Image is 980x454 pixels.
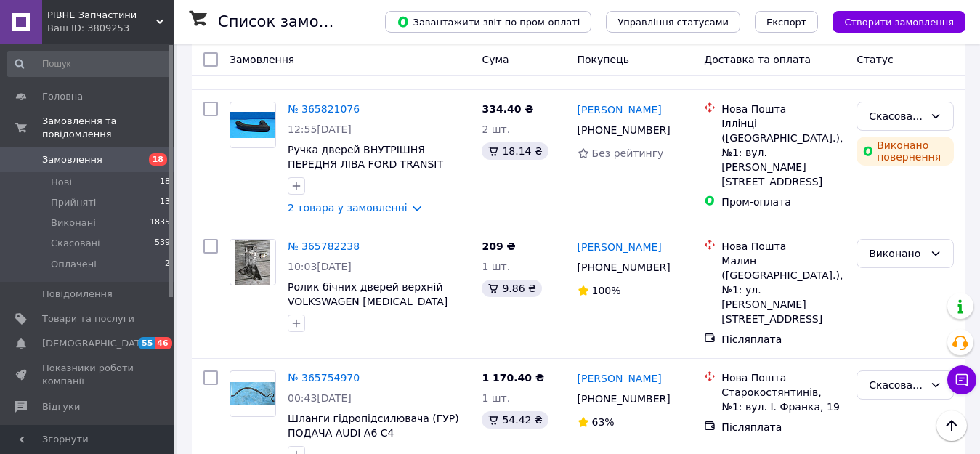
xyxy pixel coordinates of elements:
[288,123,352,135] span: 12:55[DATE]
[482,123,510,135] span: 2 шт.
[51,176,72,189] span: Нові
[857,54,894,65] span: Статус
[51,258,97,271] span: Оплачені
[230,54,294,65] span: Замовлення
[218,13,365,31] h1: Список замовлень
[42,115,174,141] span: Замовлення та повідомлення
[721,116,845,189] div: Іллінці ([GEOGRAPHIC_DATA].), №1: вул. [PERSON_NAME][STREET_ADDRESS]
[288,281,448,336] a: Ролик бічних дверей верхній VOLKSWAGEN [MEDICAL_DATA] TRANSPORTER [DATE]-[DATE] 9959339444
[288,392,352,404] span: 00:43[DATE]
[721,102,845,116] div: Нова Пошта
[592,285,621,296] span: 100%
[51,216,96,230] span: Виконані
[42,153,102,166] span: Замовлення
[230,112,275,138] img: Фото товару
[818,15,965,27] a: Створити замовлення
[947,365,976,394] button: Чат з покупцем
[592,147,664,159] span: Без рейтингу
[42,312,134,325] span: Товари та послуги
[47,22,174,35] div: Ваш ID: 3809253
[606,11,740,33] button: Управління статусами
[235,240,270,285] img: Фото товару
[482,280,541,297] div: 9.86 ₴
[42,90,83,103] span: Головна
[160,196,170,209] span: 13
[482,103,533,115] span: 334.40 ₴
[592,416,615,428] span: 63%
[482,392,510,404] span: 1 шт.
[230,370,276,417] a: Фото товару
[288,261,352,272] span: 10:03[DATE]
[155,337,171,349] span: 46
[482,372,544,384] span: 1 170.40 ₴
[482,54,509,65] span: Cума
[704,54,811,65] span: Доставка та оплата
[385,11,591,33] button: Завантажити звіт по пром-оплаті
[755,11,819,33] button: Експорт
[721,385,845,414] div: Старокостянтинів, №1: вул. І. Франка, 19
[482,261,510,272] span: 1 шт.
[155,237,170,250] span: 539
[869,246,924,262] div: Виконано
[47,9,156,22] span: РІВНЕ Запчастини
[42,400,80,413] span: Відгуки
[288,372,360,384] a: № 365754970
[288,144,443,199] a: Ручка дверей ВНУТРІШНЯ ПЕРЕДНЯ ЛІВА FORD TRANSIT CONNECT [DATE]-[DATE] 2T1424185AD
[288,240,360,252] a: № 365782238
[42,337,150,350] span: [DEMOGRAPHIC_DATA]
[42,362,134,388] span: Показники роботи компанії
[721,420,845,434] div: Післяплата
[397,15,580,28] span: Завантажити звіт по пром-оплаті
[230,239,276,285] a: Фото товару
[721,332,845,346] div: Післяплата
[165,258,170,271] span: 2
[721,254,845,326] div: Малин ([GEOGRAPHIC_DATA].), №1: ул. [PERSON_NAME][STREET_ADDRESS]
[51,237,100,250] span: Скасовані
[578,371,662,386] a: [PERSON_NAME]
[833,11,965,33] button: Створити замовлення
[482,240,515,252] span: 209 ₴
[617,17,729,28] span: Управління статусами
[578,54,629,65] span: Покупець
[936,410,967,441] button: Наверх
[721,370,845,385] div: Нова Пошта
[51,196,96,209] span: Прийняті
[578,262,671,273] span: [PHONE_NUMBER]
[844,17,954,28] span: Створити замовлення
[578,393,671,405] span: [PHONE_NUMBER]
[869,377,924,393] div: Скасовано
[857,137,954,166] div: Виконано повернення
[7,51,171,77] input: Пошук
[721,195,845,209] div: Пром-оплата
[42,288,113,301] span: Повідомлення
[578,102,662,117] a: [PERSON_NAME]
[288,103,360,115] a: № 365821076
[482,142,548,160] div: 18.14 ₴
[288,202,408,214] a: 2 товара у замовленні
[160,176,170,189] span: 18
[230,382,275,406] img: Фото товару
[149,153,167,166] span: 18
[578,240,662,254] a: [PERSON_NAME]
[869,108,924,124] div: Скасовано
[482,411,548,429] div: 54.42 ₴
[230,102,276,148] a: Фото товару
[150,216,170,230] span: 1835
[721,239,845,254] div: Нова Пошта
[578,124,671,136] span: [PHONE_NUMBER]
[766,17,807,28] span: Експорт
[138,337,155,349] span: 55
